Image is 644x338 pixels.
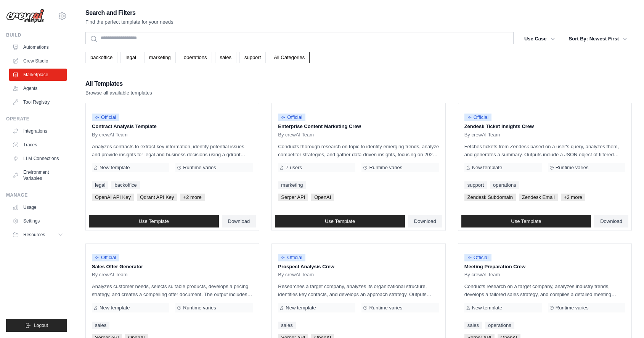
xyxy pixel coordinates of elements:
[556,165,589,171] span: Runtime varies
[92,181,108,189] a: legal
[100,305,130,311] span: New template
[9,215,67,227] a: Settings
[286,305,316,311] span: New template
[6,192,67,198] div: Manage
[278,123,439,130] p: Enterprise Content Marketing Crew
[9,125,67,137] a: Integrations
[92,132,128,138] span: By crewAI Team
[269,52,310,63] a: All Categories
[600,218,622,224] span: Download
[23,232,45,238] span: Resources
[92,143,253,159] p: Analyzes contracts to extract key information, identify potential issues, and provide insights fo...
[92,254,119,261] span: Official
[228,218,250,224] span: Download
[275,215,405,227] a: Use Template
[85,52,117,63] a: backoffice
[85,78,152,89] h2: All Templates
[183,305,216,311] span: Runtime varies
[9,96,67,108] a: Tool Registry
[278,194,308,201] span: Serper API
[472,165,502,171] span: New template
[286,165,302,171] span: 7 users
[92,322,109,329] a: sales
[92,263,253,271] p: Sales Offer Generator
[9,229,67,241] button: Resources
[464,132,500,138] span: By crewAI Team
[278,263,439,271] p: Prospect Analysis Crew
[239,52,266,63] a: support
[179,52,212,63] a: operations
[464,282,625,298] p: Conducts research on a target company, analyzes industry trends, develops a tailored sales strate...
[9,201,67,213] a: Usage
[464,272,500,278] span: By crewAI Team
[278,114,305,121] span: Official
[278,322,296,329] a: sales
[222,215,256,227] a: Download
[414,218,436,224] span: Download
[464,194,516,201] span: Zendesk Subdomain
[120,52,141,63] a: legal
[6,32,67,38] div: Build
[464,143,625,159] p: Fetches tickets from Zendesk based on a user's query, analyzes them, and generates a summary. Out...
[180,194,205,201] span: +2 more
[464,322,482,329] a: sales
[564,32,632,46] button: Sort By: Newest First
[278,282,439,298] p: Researches a target company, analyzes its organizational structure, identifies key contacts, and ...
[519,194,558,201] span: Zendesk Email
[85,89,152,97] p: Browse all available templates
[472,305,502,311] span: New template
[464,263,625,271] p: Meeting Preparation Crew
[461,215,591,227] a: Use Template
[9,166,67,184] a: Environment Variables
[92,114,119,121] span: Official
[9,41,67,53] a: Automations
[92,194,134,201] span: OpenAI API Key
[92,123,253,130] p: Contract Analysis Template
[561,194,585,201] span: +2 more
[6,319,67,332] button: Logout
[111,181,140,189] a: backoffice
[278,132,314,138] span: By crewAI Team
[464,123,625,130] p: Zendesk Ticket Insights Crew
[369,305,402,311] span: Runtime varies
[408,215,442,227] a: Download
[278,272,314,278] span: By crewAI Team
[92,282,253,298] p: Analyzes customer needs, selects suitable products, develops a pricing strategy, and creates a co...
[89,215,219,227] a: Use Template
[464,114,492,121] span: Official
[369,165,402,171] span: Runtime varies
[490,181,519,189] a: operations
[34,322,48,328] span: Logout
[85,18,173,26] p: Find the perfect template for your needs
[85,8,173,18] h2: Search and Filters
[594,215,628,227] a: Download
[100,165,130,171] span: New template
[464,254,492,261] span: Official
[9,69,67,81] a: Marketplace
[6,116,67,122] div: Operate
[556,305,589,311] span: Runtime varies
[9,82,67,95] a: Agents
[139,218,169,224] span: Use Template
[278,181,306,189] a: marketing
[464,181,487,189] a: support
[92,272,128,278] span: By crewAI Team
[485,322,514,329] a: operations
[9,152,67,165] a: LLM Connections
[144,52,176,63] a: marketing
[278,143,439,159] p: Conducts thorough research on topic to identify emerging trends, analyze competitor strategies, a...
[520,32,560,46] button: Use Case
[278,254,305,261] span: Official
[137,194,177,201] span: Qdrant API Key
[6,9,44,23] img: Logo
[215,52,236,63] a: sales
[325,218,355,224] span: Use Template
[511,218,541,224] span: Use Template
[9,139,67,151] a: Traces
[183,165,216,171] span: Runtime varies
[311,194,334,201] span: OpenAI
[9,55,67,67] a: Crew Studio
